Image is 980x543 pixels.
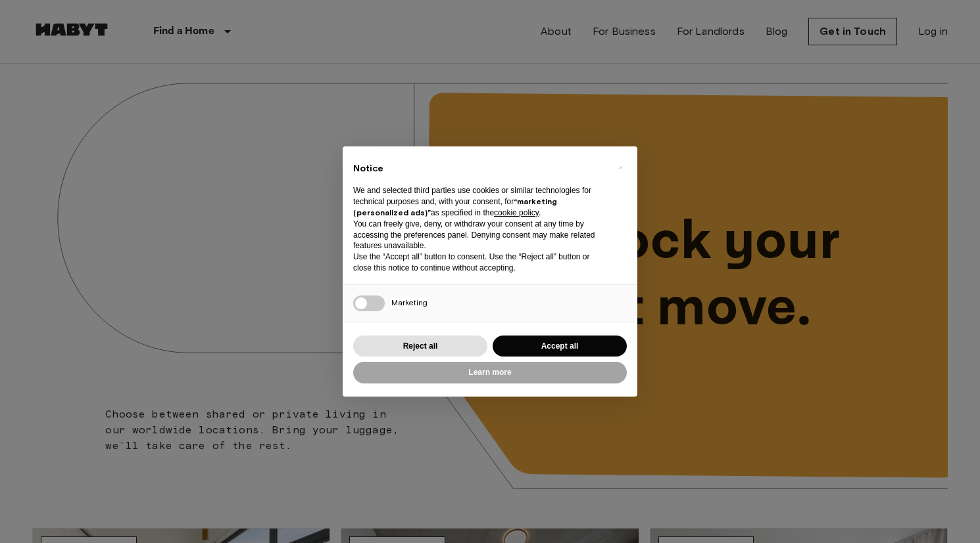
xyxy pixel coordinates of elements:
[618,160,623,175] span: ×
[353,336,487,357] button: Reject all
[353,362,627,383] button: Learn more
[353,219,606,251] p: You can freely give, deny, or withdraw your consent at any time by accessing the preferences pane...
[391,297,428,307] span: Marketing
[494,208,539,217] a: cookie policy
[353,185,606,218] p: We and selected third parties use cookies or similar technologies for technical purposes and, wit...
[610,157,631,178] button: Close this notice
[353,196,557,217] strong: “marketing (personalized ads)”
[353,251,606,274] p: Use the “Accept all” button to consent. Use the “Reject all” button or close this notice to conti...
[493,336,627,357] button: Accept all
[353,162,606,175] h2: Notice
